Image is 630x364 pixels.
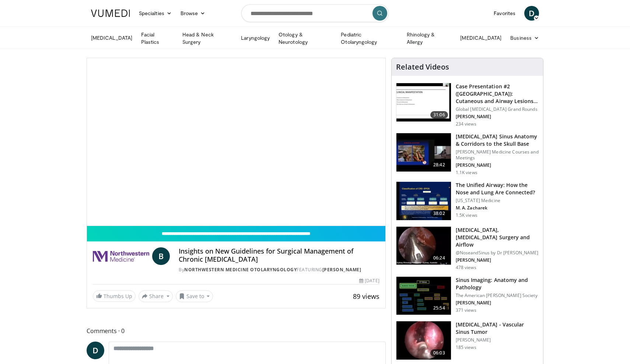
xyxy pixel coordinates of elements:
[430,111,448,119] span: 31:06
[87,58,385,226] video-js: Video Player
[87,342,104,359] a: D
[456,121,476,127] p: 234 views
[353,292,379,301] span: 89 views
[489,6,520,21] a: Favorites
[87,31,137,45] a: [MEDICAL_DATA]
[456,149,539,161] p: [PERSON_NAME] Medicine Courses and Meetings
[93,247,149,265] img: Northwestern Medicine Otolaryngology
[430,304,448,312] span: 25:54
[456,307,476,313] p: 371 views
[91,10,130,17] img: VuMedi Logo
[456,106,539,112] p: Global [MEDICAL_DATA] Grand Rounds
[524,6,539,21] a: D
[402,31,456,46] a: Rhinology & Allergy
[456,83,539,105] h3: Case Presentation #2 ([GEOGRAPHIC_DATA]): Cutaneous and Airway Lesions i…
[456,265,476,271] p: 478 views
[179,266,379,273] div: By FEATURING
[152,247,170,265] a: B
[430,161,448,169] span: 28:42
[456,205,539,211] p: M. A. Zacharek
[178,31,237,46] a: Head & Neck Surgery
[241,4,389,22] input: Search topics, interventions
[456,133,539,148] h3: [MEDICAL_DATA] Sinus Anatomy & Corridors to the Skull Base
[456,293,539,298] p: The American [PERSON_NAME] Society
[396,226,539,271] a: 06:24 [MEDICAL_DATA],[MEDICAL_DATA] Surgery and Airflow @NoseandSinus by Dr [PERSON_NAME] [PERSON...
[456,162,539,168] p: [PERSON_NAME]
[396,133,451,172] img: 276d523b-ec6d-4eb7-b147-bbf3804ee4a7.150x105_q85_crop-smart_upscale.jpg
[396,276,539,315] a: 25:54 Sinus Imaging: Anatomy and Pathology The American [PERSON_NAME] Society [PERSON_NAME] 371 v...
[396,182,451,220] img: fce5840f-3651-4d2e-85b0-3edded5ac8fb.150x105_q85_crop-smart_upscale.jpg
[274,31,336,46] a: Otology & Neurotology
[456,321,539,336] h3: [MEDICAL_DATA] - Vascular Sinus Tumor
[396,227,451,265] img: 5c1a841c-37ed-4666-a27e-9093f124e297.150x105_q85_crop-smart_upscale.jpg
[456,114,539,120] p: [PERSON_NAME]
[456,170,477,176] p: 1.1K views
[456,344,476,350] p: 185 views
[322,266,361,273] a: [PERSON_NAME]
[176,6,210,21] a: Browse
[396,83,451,121] img: 283069f7-db48-4020-b5ba-d883939bec3b.150x105_q85_crop-smart_upscale.jpg
[456,198,539,204] p: [US_STATE] Medicine
[179,247,379,263] h4: Insights on New Guidelines for Surgical Management of Chronic [MEDICAL_DATA]
[396,181,539,220] a: 38:02 The Unified Airway: How the Nose and Lung Are Connected? [US_STATE] Medicine M. A. Zacharek...
[93,290,136,302] a: Thumbs Up
[139,290,173,302] button: Share
[430,349,448,357] span: 06:03
[506,31,543,45] a: Business
[456,226,539,248] h3: [MEDICAL_DATA],[MEDICAL_DATA] Surgery and Airflow
[137,31,178,46] a: Facial Plastics
[396,63,449,71] h4: Related Videos
[336,31,402,46] a: Pediatric Otolaryngology
[456,181,539,196] h3: The Unified Airway: How the Nose and Lung Are Connected?
[456,276,539,291] h3: Sinus Imaging: Anatomy and Pathology
[396,321,539,360] a: 06:03 [MEDICAL_DATA] - Vascular Sinus Tumor [PERSON_NAME] 185 views
[456,31,506,45] a: [MEDICAL_DATA]
[237,31,274,45] a: Laryngology
[184,266,297,273] a: Northwestern Medicine Otolaryngology
[359,278,379,284] div: [DATE]
[430,210,448,217] span: 38:02
[396,133,539,176] a: 28:42 [MEDICAL_DATA] Sinus Anatomy & Corridors to the Skull Base [PERSON_NAME] Medicine Courses a...
[456,337,539,343] p: [PERSON_NAME]
[430,254,448,262] span: 06:24
[456,212,477,218] p: 1.5K views
[87,326,386,336] span: Comments 0
[134,6,176,21] a: Specialties
[456,250,539,256] p: @NoseandSinus by Dr [PERSON_NAME]
[176,290,213,302] button: Save to
[396,83,539,127] a: 31:06 Case Presentation #2 ([GEOGRAPHIC_DATA]): Cutaneous and Airway Lesions i… Global [MEDICAL_D...
[396,321,451,360] img: 9ed0e65e-186e-47f9-881c-899f9222644a.150x105_q85_crop-smart_upscale.jpg
[456,300,539,306] p: [PERSON_NAME]
[396,277,451,315] img: 5d00bf9a-6682-42b9-8190-7af1e88f226b.150x105_q85_crop-smart_upscale.jpg
[456,257,539,263] p: [PERSON_NAME]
